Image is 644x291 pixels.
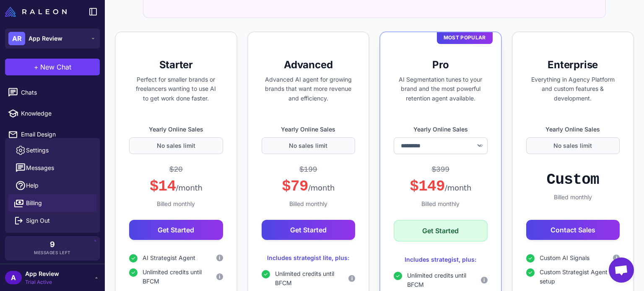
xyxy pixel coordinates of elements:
span: Custom AI Signals [540,253,589,263]
div: $399 [431,164,449,175]
div: $149 [410,177,471,196]
div: $79 [282,177,335,196]
span: Knowledge [21,109,95,118]
span: Messages [26,163,54,173]
span: Chats [21,88,95,97]
div: Billed monthly [129,199,223,209]
span: i [219,273,220,281]
div: $14 [150,177,203,196]
p: AI Segmentation tunes to your brand and the most powerful retention agent available. [394,75,488,103]
div: Open chat [609,258,634,283]
button: Messages [8,159,96,177]
a: Knowledge [3,105,101,122]
div: Most Popular [437,31,493,44]
span: /month [445,183,471,192]
span: No sales limit [289,141,327,150]
span: Settings [26,146,49,155]
span: App Review [29,34,62,43]
div: $199 [299,164,317,175]
span: i [616,254,617,262]
span: i [219,254,220,262]
label: Yearly Online Sales [394,125,488,134]
h3: Enterprise [526,58,620,72]
span: 9 [50,241,55,248]
span: New Chat [40,62,71,72]
button: ARApp Review [5,28,100,49]
span: /month [176,183,202,192]
span: Email Design [21,130,95,139]
div: Billed monthly [526,193,620,202]
span: Help [26,181,39,190]
span: Unlimited credits until BFCM [143,268,216,286]
label: Yearly Online Sales [129,125,223,134]
span: Unlimited credits until BFCM [275,269,349,288]
h3: Advanced [262,58,356,72]
div: $20 [169,164,183,175]
img: Raleon Logo [5,7,67,17]
a: Chats [3,84,101,101]
label: Yearly Online Sales [526,125,620,134]
span: Custom Strategist Agent setup [540,268,613,286]
h3: Starter [129,58,223,72]
span: i [483,276,485,284]
span: Sign Out [26,216,50,225]
span: Billing [26,198,42,208]
span: App Review [25,269,59,278]
span: AI Strategist Agent [143,253,195,263]
button: Sign Out [8,212,96,229]
a: Help [8,177,96,194]
button: Get Started [394,220,488,242]
label: Yearly Online Sales [262,125,356,134]
span: /month [308,183,335,192]
div: A [5,271,22,284]
div: Billed monthly [262,199,356,209]
p: Everything in Agency Platform and custom features & development. [526,75,620,103]
h3: Pro [394,58,488,72]
span: No sales limit [157,141,195,150]
button: Get Started [129,220,223,240]
span: + [34,62,39,72]
div: Includes strategist, plus: [394,255,488,264]
p: Advanced AI agent for growing brands that want more revenue and efficiency. [262,75,356,103]
span: Messages Left [34,250,71,256]
a: Raleon Logo [5,7,70,17]
button: Get Started [262,220,356,240]
div: Custom [547,170,599,189]
div: Billed monthly [394,199,488,209]
button: +New Chat [5,59,100,75]
a: Email Design [3,126,101,143]
span: i [351,275,353,282]
span: Unlimited credits until BFCM [407,271,481,289]
span: Trial Active [25,278,59,286]
div: Includes strategist lite, plus: [262,253,356,263]
div: AR [8,32,25,45]
p: Perfect for smaller brands or freelancers wanting to use AI to get work done faster. [129,75,223,103]
span: No sales limit [553,141,592,150]
button: Contact Sales [526,220,620,240]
